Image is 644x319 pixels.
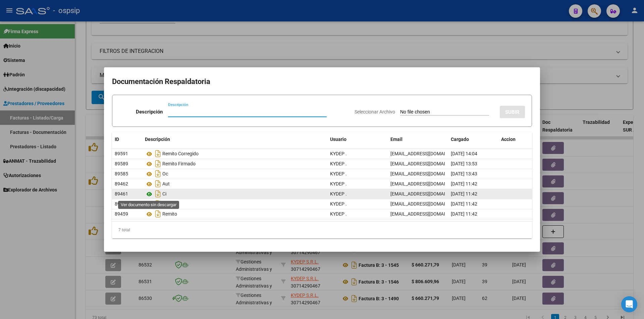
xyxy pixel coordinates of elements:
i: Descargar documento [154,209,162,219]
span: [EMAIL_ADDRESS][DOMAIN_NAME] [390,181,465,186]
i: Descargar documento [154,148,162,159]
span: Cargado [451,137,469,142]
span: 89459 [115,211,128,217]
span: [DATE] 11:42 [451,191,477,196]
span: [EMAIL_ADDRESS][DOMAIN_NAME] [390,161,465,166]
span: 89462 [115,181,128,186]
span: KYDEP . [330,151,347,156]
span: [EMAIL_ADDRESS][DOMAIN_NAME] [390,151,465,156]
span: [EMAIL_ADDRESS][DOMAIN_NAME] [390,171,465,176]
i: Descargar documento [154,188,162,199]
span: [DATE] 11:42 [451,201,477,207]
span: Email [390,137,402,142]
span: SUBIR [505,109,520,115]
span: [DATE] 11:42 [451,181,477,186]
datatable-header-cell: Accion [498,132,532,147]
span: Accion [501,137,516,142]
div: Ci [145,188,325,199]
span: [EMAIL_ADDRESS][DOMAIN_NAME] [390,211,465,217]
span: 89591 [115,151,128,156]
div: Aut [145,178,325,189]
i: Descargar documento [154,168,162,179]
span: [DATE] 11:42 [451,211,477,217]
datatable-header-cell: Usuario [327,132,388,147]
div: Remito Corregido [145,148,325,159]
span: 89585 [115,171,128,176]
datatable-header-cell: ID [112,132,142,147]
datatable-header-cell: Email [388,132,448,147]
h2: Documentación Respaldatoria [112,75,532,88]
div: Remito Firmado [145,158,325,169]
span: Descripción [145,137,170,142]
span: ID [115,137,119,142]
span: [DATE] 13:53 [451,161,477,166]
span: KYDEP . [330,171,347,176]
span: KYDEP . [330,201,347,207]
span: 89589 [115,161,128,166]
p: Descripción [136,108,163,116]
span: Seleccionar Archivo [355,109,395,114]
datatable-header-cell: Cargado [448,132,498,147]
i: Descargar documento [154,178,162,189]
span: Usuario [330,137,346,142]
i: Descargar documento [154,158,162,169]
span: [DATE] 14:04 [451,151,477,156]
span: [EMAIL_ADDRESS][DOMAIN_NAME] [390,201,465,207]
i: Descargar documento [154,198,162,209]
div: Remito [145,209,325,219]
div: Open Intercom Messenger [621,296,637,312]
div: Oc [145,168,325,179]
span: KYDEP . [330,191,347,196]
span: [DATE] 13:43 [451,171,477,176]
span: KYDEP . [330,211,347,217]
div: 7 total [112,222,532,238]
span: 89461 [115,191,128,196]
div: Pq [145,198,325,209]
span: 89460 [115,201,128,207]
datatable-header-cell: Descripción [142,132,327,147]
span: KYDEP . [330,181,347,186]
button: SUBIR [500,106,525,118]
span: KYDEP . [330,161,347,166]
span: [EMAIL_ADDRESS][DOMAIN_NAME] [390,191,465,196]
